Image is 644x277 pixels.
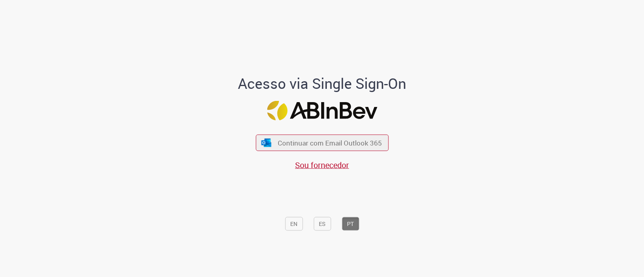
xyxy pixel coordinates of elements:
span: Continuar com Email Outlook 365 [278,138,382,148]
a: Sou fornecedor [295,160,349,170]
h1: Acesso via Single Sign-On [211,75,434,91]
button: ES [314,217,331,230]
button: PT [342,217,359,230]
button: EN [285,217,303,230]
button: ícone Azure/Microsoft 360 Continuar com Email Outlook 365 [256,135,388,151]
img: Logo ABInBev [267,101,377,121]
img: ícone Azure/Microsoft 360 [261,138,272,147]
